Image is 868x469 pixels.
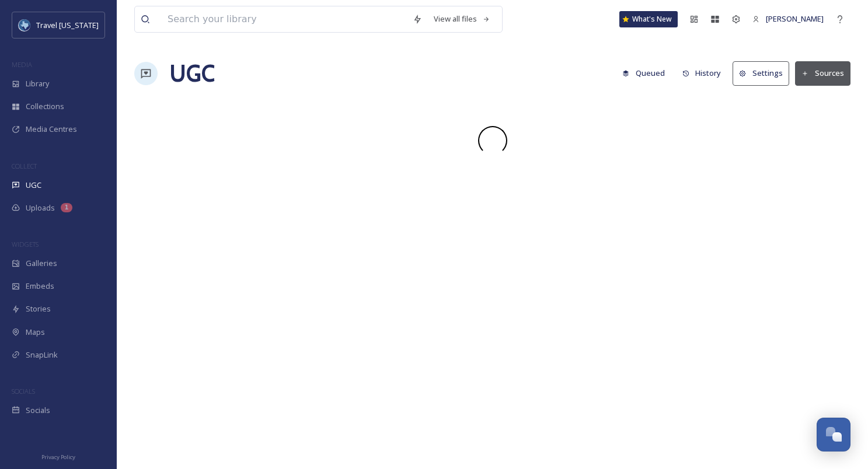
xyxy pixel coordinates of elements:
[26,405,50,416] span: Socials
[26,124,77,135] span: Media Centres
[26,349,58,360] span: SnapLink
[733,61,789,85] button: Settings
[619,11,678,27] a: What's New
[677,62,733,85] a: History
[162,6,407,32] input: Search your library
[26,258,57,269] span: Galleries
[41,453,75,461] span: Privacy Policy
[26,78,49,89] span: Library
[12,162,37,170] span: COLLECT
[12,240,39,249] span: WIDGETS
[12,387,35,395] span: SOCIALS
[616,62,677,85] a: Queued
[616,62,671,85] button: Queued
[19,19,30,31] img: images%20%281%29.jpeg
[41,449,75,463] a: Privacy Policy
[26,180,41,191] span: UGC
[26,101,64,112] span: Collections
[733,61,795,85] a: Settings
[428,8,496,30] a: View all files
[36,20,99,30] span: Travel [US_STATE]
[12,60,32,69] span: MEDIA
[26,327,45,338] span: Maps
[766,13,824,24] span: [PERSON_NAME]
[26,303,51,314] span: Stories
[795,61,850,85] button: Sources
[26,281,54,292] span: Embeds
[747,8,829,30] a: [PERSON_NAME]
[817,418,850,452] button: Open Chat
[677,62,727,85] button: History
[169,56,215,91] a: UGC
[61,203,72,212] div: 1
[26,202,55,213] span: Uploads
